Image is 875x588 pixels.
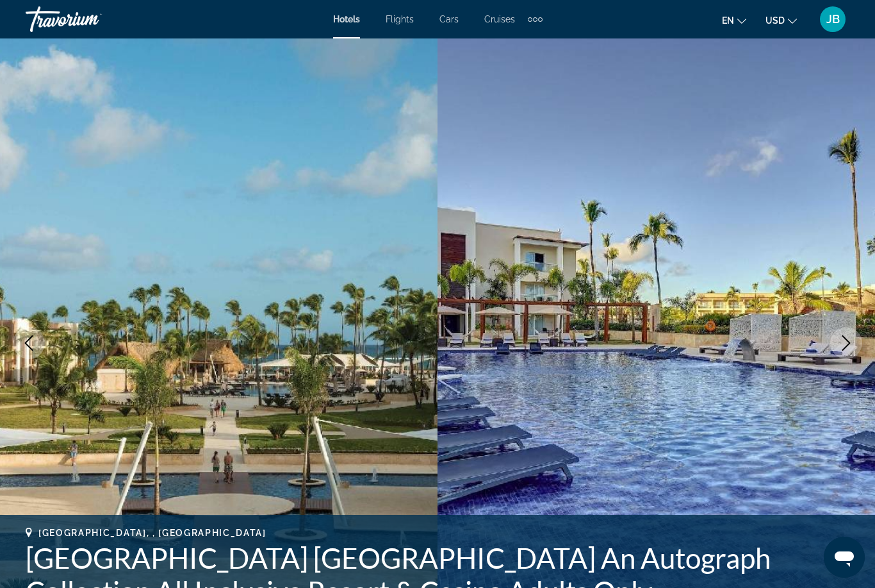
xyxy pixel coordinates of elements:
[528,9,543,29] button: Extra navigation items
[765,15,785,26] span: USD
[386,14,414,24] a: Flights
[830,327,862,359] button: Next image
[816,6,849,33] button: User Menu
[26,3,154,36] a: Travorium
[333,14,360,24] a: Hotels
[765,11,797,29] button: Change currency
[826,13,840,26] span: JB
[439,14,459,24] a: Cars
[824,537,865,578] iframe: Button to launch messaging window
[722,15,734,26] span: en
[13,327,45,359] button: Previous image
[722,11,746,29] button: Change language
[38,528,266,538] span: [GEOGRAPHIC_DATA], , [GEOGRAPHIC_DATA]
[484,14,515,24] a: Cruises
